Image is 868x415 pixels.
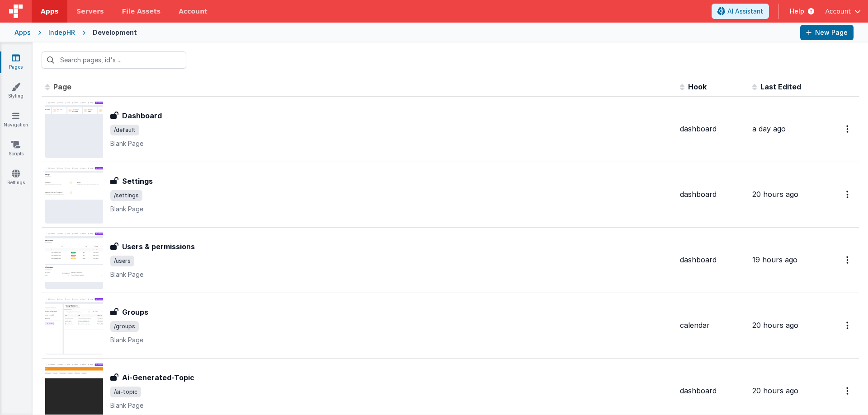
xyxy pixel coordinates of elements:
[122,7,161,16] span: File Assets
[110,336,673,345] p: Blank Page
[841,382,855,400] button: Options
[680,255,745,265] div: dashboard
[122,110,162,121] h3: Dashboard
[41,7,58,16] span: Apps
[752,386,798,395] span: 20 hours ago
[825,7,851,16] span: Account
[110,270,673,279] p: Blank Page
[841,251,855,269] button: Options
[122,241,195,252] h3: Users & permissions
[800,25,854,40] button: New Page
[688,82,707,91] span: Hook
[48,28,75,37] div: IndepHR
[110,205,673,214] p: Blank Page
[712,4,769,19] button: AI Assistant
[14,28,31,37] div: Apps
[790,7,804,16] span: Help
[841,316,855,335] button: Options
[680,320,745,331] div: calendar
[680,386,745,396] div: dashboard
[122,176,153,187] h3: Settings
[680,189,745,200] div: dashboard
[727,7,763,16] span: AI Assistant
[76,7,104,16] span: Servers
[752,124,786,133] span: a day ago
[752,190,798,199] span: 20 hours ago
[110,190,142,201] span: /settings
[752,321,798,330] span: 20 hours ago
[825,7,861,16] button: Account
[841,120,855,138] button: Options
[110,387,141,397] span: /ai-topic
[122,307,148,317] h3: Groups
[110,401,673,410] p: Blank Page
[53,82,71,91] span: Page
[122,372,194,383] h3: Ai-Generated-Topic
[110,125,139,135] span: /default
[760,82,801,91] span: Last Edited
[752,255,797,264] span: 19 hours ago
[110,139,673,148] p: Blank Page
[93,28,137,37] div: Development
[110,321,139,332] span: /groups
[42,51,186,69] input: Search pages, id's ...
[841,185,855,204] button: Options
[680,124,745,134] div: dashboard
[110,256,134,266] span: /users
